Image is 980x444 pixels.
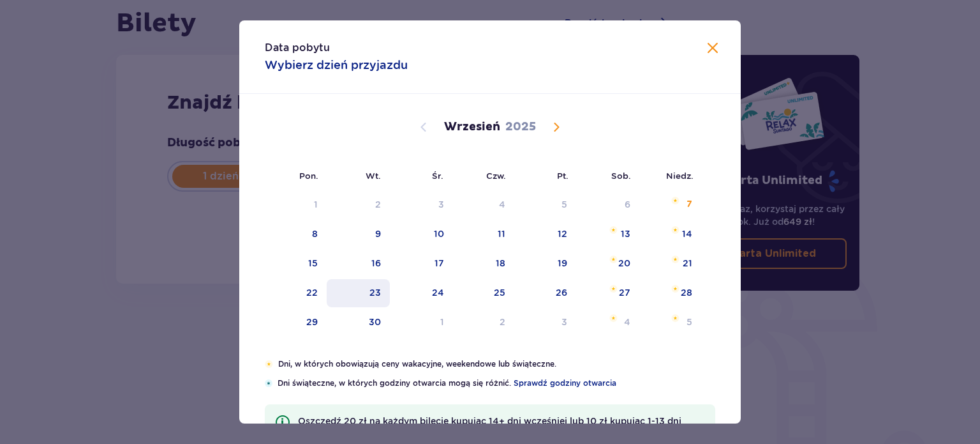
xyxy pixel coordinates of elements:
[557,171,568,181] small: Pt.
[265,279,327,307] td: poniedziałek, 22 września 2025
[514,191,576,219] td: Not available. piątek, 5 września 2025
[327,191,390,219] td: Not available. wtorek, 2 września 2025
[576,191,639,219] td: Not available. sobota, 6 września 2025
[444,119,500,135] p: Wrzesień
[375,198,381,211] div: 2
[390,220,453,249] td: środa, 10 września 2025
[438,198,444,211] div: 3
[576,279,639,307] td: sobota, 27 września 2025
[299,171,318,181] small: Pon.
[314,198,318,211] div: 1
[666,171,694,181] small: Niedz.
[639,191,701,219] td: niedziela, 7 września 2025
[390,191,453,219] td: Not available. środa, 3 września 2025
[434,227,444,240] div: 10
[432,171,443,181] small: Śr.
[618,257,630,270] div: 20
[327,279,390,307] td: wtorek, 23 września 2025
[265,57,408,73] p: Wybierz dzień przyjazdu
[496,257,505,270] div: 18
[390,250,453,278] td: środa, 17 września 2025
[611,171,631,181] small: Sob.
[514,279,576,307] td: piątek, 26 września 2025
[265,191,327,219] td: Not available. poniedziałek, 1 września 2025
[453,220,515,249] td: czwartek, 11 września 2025
[576,250,639,278] td: sobota, 20 września 2025
[453,279,515,307] td: czwartek, 25 września 2025
[239,94,741,358] div: Calendar
[371,257,381,270] div: 16
[561,198,567,211] div: 5
[576,220,639,249] td: sobota, 13 września 2025
[498,227,505,240] div: 11
[639,250,701,278] td: niedziela, 21 września 2025
[625,198,630,211] div: 6
[558,227,567,240] div: 12
[621,227,630,240] div: 13
[639,279,701,307] td: niedziela, 28 września 2025
[514,250,576,278] td: piątek, 19 września 2025
[265,220,327,249] td: poniedziałek, 8 września 2025
[327,220,390,249] td: wtorek, 9 września 2025
[434,257,444,270] div: 17
[390,279,453,307] td: środa, 24 września 2025
[308,257,318,270] div: 15
[505,119,536,135] p: 2025
[558,257,567,270] div: 19
[366,171,381,181] small: Wt.
[375,227,381,240] div: 9
[499,198,505,211] div: 4
[453,250,515,278] td: czwartek, 18 września 2025
[453,191,515,219] td: Not available. czwartek, 4 września 2025
[514,220,576,249] td: piątek, 12 września 2025
[265,250,327,278] td: poniedziałek, 15 września 2025
[312,227,318,240] div: 8
[639,220,701,249] td: niedziela, 14 września 2025
[486,171,506,181] small: Czw.
[327,250,390,278] td: wtorek, 16 września 2025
